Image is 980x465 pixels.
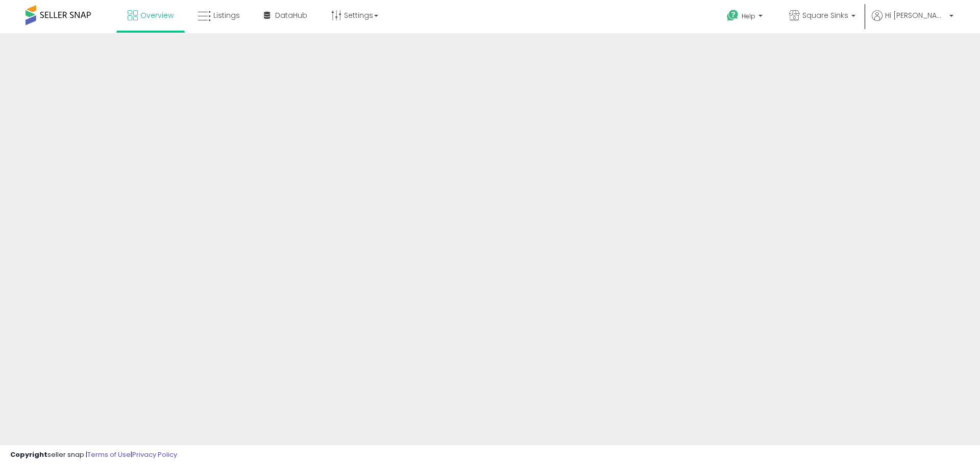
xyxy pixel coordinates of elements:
[802,10,848,20] span: Square Sinks
[872,10,953,33] a: Hi [PERSON_NAME]
[719,2,773,33] a: Help
[742,12,755,20] span: Help
[10,450,47,459] strong: Copyright
[10,450,177,460] div: seller snap | |
[275,10,307,20] span: DataHub
[140,10,174,20] span: Overview
[213,10,240,20] span: Listings
[132,450,177,459] a: Privacy Policy
[885,10,946,20] span: Hi [PERSON_NAME]
[87,450,131,459] a: Terms of Use
[726,9,739,22] i: Get Help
